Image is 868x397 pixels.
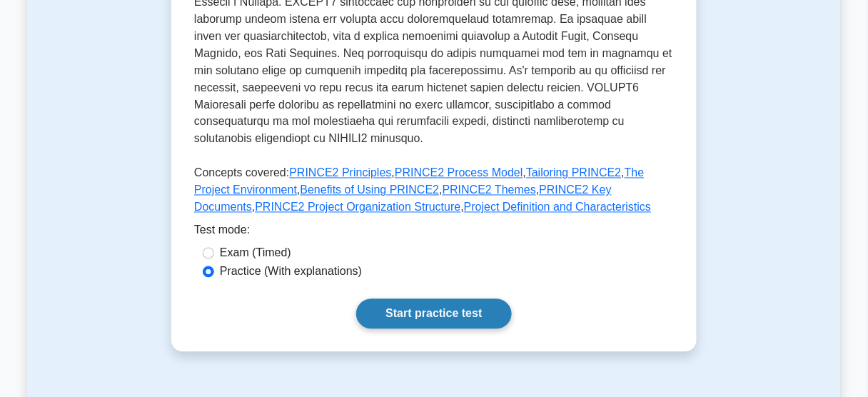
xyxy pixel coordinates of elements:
a: Project Definition and Characteristics [464,201,651,213]
a: The Project Environment [194,167,645,196]
p: Concepts covered: , , , , , , , , [194,165,674,222]
a: PRINCE2 Themes [443,184,536,196]
label: Practice (With explanations) [220,263,362,281]
a: Benefits of Using PRINCE2 [301,184,440,196]
a: Start practice test [356,299,511,329]
a: PRINCE2 Principles [289,167,391,179]
a: PRINCE2 Process Model [395,167,523,179]
label: Exam (Timed) [220,245,291,262]
div: Test mode: [194,222,674,245]
a: Tailoring PRINCE2 [526,167,621,179]
a: PRINCE2 Project Organization Structure [255,201,460,213]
